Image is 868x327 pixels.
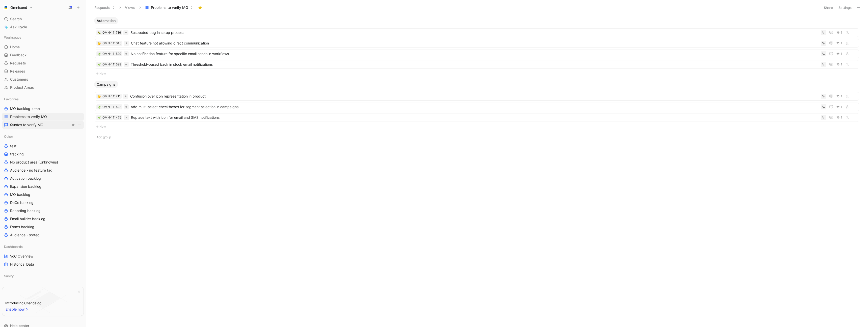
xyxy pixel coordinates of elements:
span: Expansion backlog [10,184,41,189]
a: 🌱OMN-111476Replace text with icon for email and SMS notifications1 [95,113,859,122]
button: 🌱 [97,52,101,56]
span: Chat feature not allowing direct communication [131,40,819,46]
a: Releases [2,67,84,75]
span: Sanity [4,273,14,278]
a: Home [2,43,84,51]
span: Home [10,44,20,50]
span: No notification feature for specific email sends in workflows [131,51,819,57]
img: 🌱 [98,63,101,66]
button: 1 [835,30,843,35]
span: Search [10,16,22,22]
div: CampaignsNew [92,81,862,130]
a: 🌱OMN-111522Add multi-select checkboxes for segment selection in campaigns1 [95,103,859,111]
div: OMN-111522 [102,104,121,109]
span: Customers [10,77,28,82]
span: Workspace [4,35,21,40]
button: 🤔 [97,95,101,98]
a: 🌱OMN-111529No notification feature for specific email sends in workflows1 [95,50,859,58]
span: VoC Overview [10,254,33,259]
span: Automation [97,18,116,23]
button: 🌱 [97,105,101,109]
a: Ask Cycle [2,23,84,31]
a: Activation backlog [2,175,84,182]
span: 1 [841,95,842,98]
img: 🌱 [98,116,101,119]
div: Dashboards [2,243,84,250]
span: Product Areas [10,85,34,90]
img: 🌱 [98,106,101,109]
div: OMN-111646 [102,41,121,46]
div: OMN-111716 [102,30,121,35]
a: DeCo backlog [2,199,84,206]
span: Favorites [4,97,19,102]
img: 🤔 [98,95,101,98]
a: MO backlog [2,191,84,198]
div: Search [2,15,84,23]
span: test [10,144,16,149]
span: Other [32,107,40,111]
div: OMN-111528 [102,62,121,67]
button: Views [123,4,138,11]
a: 🤔OMN-111711Confusion over icon representation in product1 [95,92,859,101]
span: 1 [841,116,842,119]
button: 🌱 [97,116,101,119]
a: test [2,142,84,150]
span: Forms backlog [10,224,34,229]
span: tracking [10,152,24,157]
button: 🤔 [97,41,101,45]
a: Forms backlog [2,223,84,231]
span: Email builder backlog [10,216,45,221]
img: 🌱 [98,53,101,56]
span: 1 [841,31,842,34]
div: Introducing Changelog [5,300,41,306]
a: Audience - no feature tag [2,167,84,174]
span: Problems to verify MO [10,114,47,119]
button: 1 [835,94,843,99]
span: Add multi-select checkboxes for segment selection in campaigns [131,104,819,110]
span: MO backlog [10,192,30,197]
span: Enable now [6,306,25,312]
span: Audience - sorted [10,232,40,238]
button: Problems to verify MO [143,4,196,11]
div: Sanity [2,272,84,280]
span: Campaigns [97,82,116,87]
a: 🤔OMN-111646Chat feature not allowing direct communication1 [95,39,859,48]
span: 1 [841,42,842,45]
button: Requests [92,4,118,11]
span: Requests [10,61,26,66]
a: Reporting backlog [2,207,84,215]
button: Enable now [5,306,29,313]
a: Email builder backlog [2,215,84,223]
img: 🐛 [98,31,101,34]
a: Customers [2,76,84,83]
div: OMN-111476 [102,115,121,120]
button: 1 [835,62,843,67]
span: Confusion over icon representation in product [130,93,819,99]
span: Problems to verify MO [151,5,188,10]
span: Quotes to verify MO [10,122,43,127]
div: Sanity [2,272,84,281]
span: Replace text with icon for email and SMS notifications [131,114,819,121]
a: MO backlogOther [2,105,84,112]
button: 1 [835,51,843,57]
span: No product area (Unknowns) [10,160,58,165]
button: New [94,124,860,130]
a: Feedback [2,51,84,59]
button: 1 [835,40,843,46]
div: 🌱 [97,63,101,66]
span: DeCo backlog [10,200,34,205]
a: Quotes to verify MOView actions [2,121,84,129]
img: bg-BLZuj68n.svg [19,287,67,313]
a: Requests [2,59,84,67]
button: Campaigns [94,81,118,88]
a: Historical Data [2,261,84,268]
span: Audience - no feature tag [10,168,52,173]
span: Activation backlog [10,176,41,181]
div: DashboardsVoC OverviewHistorical Data [2,243,84,268]
div: OMN-111711 [102,94,121,99]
